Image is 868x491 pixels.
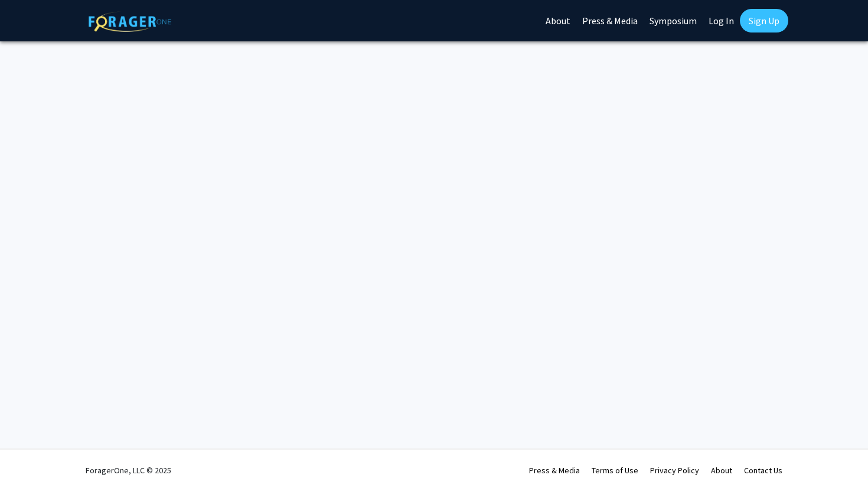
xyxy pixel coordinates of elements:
a: Privacy Policy [650,465,699,476]
div: ForagerOne, LLC © 2025 [86,450,171,491]
a: Contact Us [744,465,782,476]
a: Sign Up [740,9,788,32]
a: Press & Media [529,465,580,476]
a: About [711,465,732,476]
img: ForagerOne Logo [89,11,171,32]
a: Terms of Use [592,465,638,476]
